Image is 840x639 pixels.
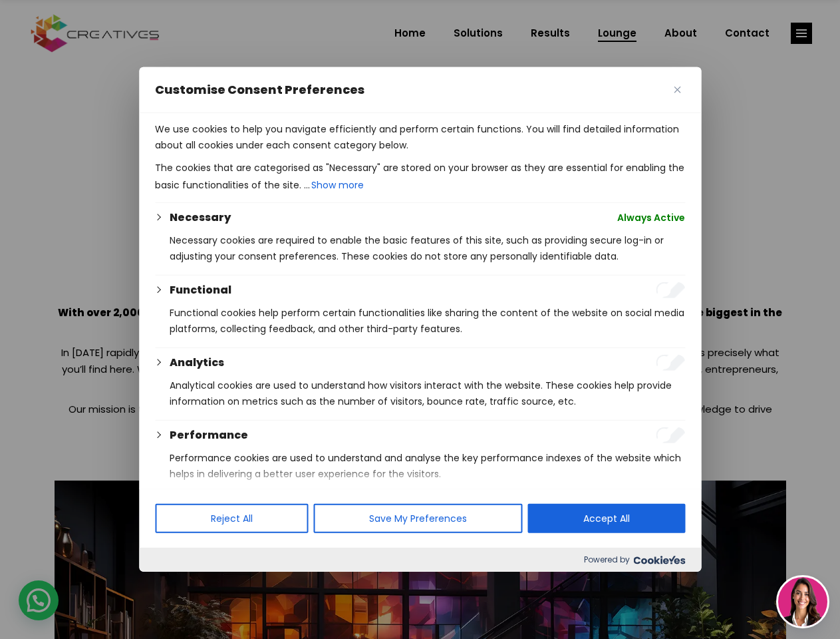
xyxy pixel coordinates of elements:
p: We use cookies to help you navigate efficiently and perform certain functions. You will find deta... [155,121,685,153]
input: Enable Analytics [656,355,685,371]
button: Close [669,82,685,98]
button: Show more [310,176,365,194]
button: Save My Preferences [313,504,522,533]
img: Close [674,87,680,93]
img: Cookieyes logo [633,556,685,564]
button: Reject All [155,504,308,533]
input: Enable Performance [656,427,685,443]
img: agent [778,577,827,626]
button: Analytics [170,355,224,371]
button: Performance [170,427,248,443]
p: Necessary cookies are required to enable the basic features of this site, such as providing secur... [170,232,685,264]
span: Customise Consent Preferences [155,82,364,98]
p: Functional cookies help perform certain functionalities like sharing the content of the website o... [170,305,685,337]
button: Functional [170,282,231,298]
p: The cookies that are categorised as "Necessary" are stored on your browser as they are essential ... [155,160,685,194]
span: Always Active [617,210,685,226]
div: Customise Consent Preferences [139,67,701,572]
p: Analytical cookies are used to understand how visitors interact with the website. These cookies h... [170,377,685,409]
input: Enable Functional [656,282,685,298]
button: Necessary [170,210,231,226]
p: Performance cookies are used to understand and analyse the key performance indexes of the website... [170,450,685,482]
div: Powered by [139,548,701,572]
button: Accept All [527,504,685,533]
